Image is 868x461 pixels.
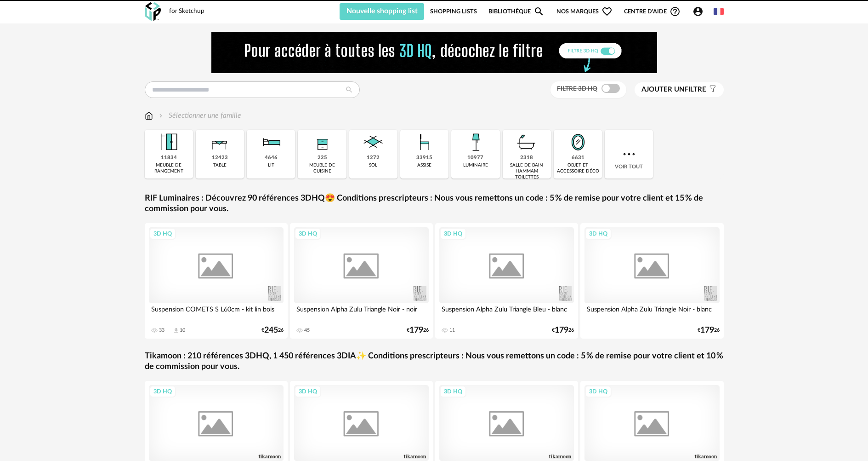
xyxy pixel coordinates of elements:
a: Tikamoon : 210 références 3DHQ, 1 450 références 3DIA✨ Conditions prescripteurs : Nous vous remet... [145,351,724,373]
span: Account Circle icon [692,6,708,17]
div: 3D HQ [295,228,321,240]
span: Help Circle Outline icon [669,6,681,17]
div: 11 [449,327,455,334]
div: € 26 [261,327,284,334]
img: Luminaire.png [463,130,488,155]
div: € 26 [552,327,574,334]
a: 3D HQ Suspension Alpha Zulu Triangle Noir - noir 45 €17926 [290,223,433,339]
img: Rangement.png [310,130,335,155]
div: 3D HQ [585,386,612,398]
div: 11834 [161,155,177,161]
div: salle de bain hammam toilettes [505,162,548,180]
div: table [213,162,227,168]
img: Miroir.png [566,130,590,155]
img: Literie.png [259,130,284,155]
span: Nouvelle shopping list [346,7,418,15]
div: Voir tout [605,130,653,179]
div: 3D HQ [440,386,466,398]
div: 45 [304,327,310,334]
div: meuble de rangement [148,162,190,174]
div: 10 [180,327,185,334]
span: Download icon [173,327,180,334]
div: for Sketchup [169,7,204,16]
div: 4646 [265,155,278,161]
div: 33915 [416,155,432,161]
div: 1272 [367,155,380,161]
img: Assise.png [412,130,437,155]
div: Suspension Alpha Zulu Triangle Noir - noir [294,303,429,322]
span: Filter icon [706,85,717,94]
div: assise [417,162,431,168]
div: 3D HQ [585,228,612,240]
img: svg+xml;base64,PHN2ZyB3aWR0aD0iMTYiIGhlaWdodD0iMTYiIHZpZXdCb3g9IjAgMCAxNiAxNiIgZmlsbD0ibm9uZSIgeG... [157,110,165,121]
span: 179 [555,327,568,334]
a: 3D HQ Suspension Alpha Zulu Triangle Noir - blanc €17926 [580,223,724,339]
div: € 26 [698,327,720,334]
img: svg+xml;base64,PHN2ZyB3aWR0aD0iMTYiIGhlaWdodD0iMTciIHZpZXdCb3g9IjAgMCAxNiAxNyIgZmlsbD0ibm9uZSIgeG... [145,110,153,121]
a: Shopping Lists [430,3,477,20]
div: 6631 [572,155,584,161]
a: 3D HQ Suspension COMETS S L60cm - kit lin bois 33 Download icon 10 €24526 [145,223,288,339]
span: 245 [264,327,278,334]
div: Suspension Alpha Zulu Triangle Noir - blanc [584,303,720,322]
div: meuble de cuisine [301,162,343,174]
button: Nouvelle shopping list [340,3,425,20]
a: 3D HQ Suspension Alpha Zulu Triangle Bleu - blanc 11 €17926 [435,223,579,339]
span: filtre [641,85,706,94]
div: 3D HQ [149,228,176,240]
img: fr [714,6,724,17]
div: 3D HQ [149,386,176,398]
span: Centre d'aideHelp Circle Outline icon [624,6,681,17]
span: Magnify icon [533,6,545,17]
div: 10977 [467,155,483,161]
span: Heart Outline icon [601,6,613,17]
span: 179 [409,327,423,334]
div: 225 [318,155,327,161]
img: Salle%20de%20bain.png [514,130,539,155]
span: Account Circle icon [692,6,703,17]
span: Filtre 3D HQ [557,86,597,92]
div: objet et accessoire déco [556,162,599,174]
img: more.7b13dc1.svg [621,146,637,162]
div: luminaire [463,162,488,168]
a: RIF Luminaires : Découvrez 90 références 3DHQ😍 Conditions prescripteurs : Nous vous remettons un ... [145,193,724,215]
span: Ajouter un [641,86,685,93]
div: 2318 [520,155,533,161]
div: Suspension COMETS S L60cm - kit lin bois [149,303,284,322]
span: 179 [700,327,714,334]
div: 12423 [212,155,228,161]
div: € 26 [407,327,429,334]
a: BibliothèqueMagnify icon [488,3,545,20]
div: lit [268,162,274,168]
div: 3D HQ [440,228,466,240]
span: Nos marques [556,3,613,20]
img: Table.png [207,130,232,155]
img: FILTRE%20HQ%20NEW_V1%20(4).gif [211,32,657,73]
div: sol [369,162,377,168]
img: OXP [145,2,161,21]
div: 33 [159,327,165,334]
img: Meuble%20de%20rangement.png [156,130,181,155]
div: 3D HQ [295,386,321,398]
div: Sélectionner une famille [157,110,241,121]
div: Suspension Alpha Zulu Triangle Bleu - blanc [439,303,574,322]
button: Ajouter unfiltre Filter icon [635,82,724,97]
img: Sol.png [361,130,386,155]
